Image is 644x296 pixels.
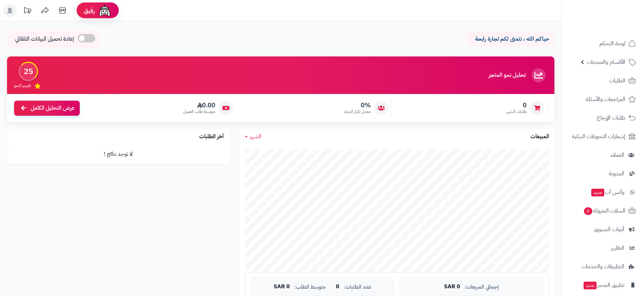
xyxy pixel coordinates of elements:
[14,83,31,89] span: تقييم النمو
[591,189,604,196] span: جديد
[7,144,229,164] td: لا توجد نتائج !
[330,284,332,289] span: |
[584,207,592,215] span: 0
[344,109,371,115] span: معدل تكرار الشراء
[199,134,224,140] h3: آخر الطلبات
[566,277,640,294] a: تطبيق المتجرجديد
[183,101,215,109] span: 0.00
[594,224,624,234] span: أدوات التسويق
[183,109,215,115] span: متوسط طلب العميل
[444,284,460,290] span: 0 SAR
[245,133,261,141] a: الشهر
[472,35,549,43] p: حياكم الله ، نتمنى لكم تجارة رابحة
[506,109,527,115] span: طلبات الشهر
[597,113,625,123] span: طلبات الإرجاع
[587,57,625,67] span: الأقسام والمنتجات
[250,132,261,141] span: الشهر
[566,91,640,108] a: المراجعات والأسئلة
[583,280,624,290] span: تطبيق المتجر
[31,104,74,112] span: عرض التحليل الكامل
[14,101,80,116] a: عرض التحليل الكامل
[611,150,624,160] span: العملاء
[566,72,640,89] a: الطلبات
[274,284,290,290] span: 0 SAR
[566,184,640,201] a: وآتس آبجديد
[566,109,640,126] a: طلبات الإرجاع
[489,72,526,79] h3: تحليل نمو المتجر
[566,128,640,145] a: إشعارات التحويلات البنكية
[531,134,549,140] h3: المبيعات
[336,284,339,290] span: 0
[572,132,625,141] span: إشعارات التحويلات البنكية
[344,284,371,290] span: عدد الطلبات:
[581,262,624,271] span: التطبيقات والخدمات
[599,39,625,48] span: لوحة التحكم
[294,284,326,290] span: متوسط الطلب:
[506,101,527,109] span: 0
[98,4,112,18] img: ai-face.png
[344,101,371,109] span: 0%
[609,169,624,179] span: المدونة
[566,202,640,219] a: السلات المتروكة0
[464,284,499,290] span: إجمالي المبيعات:
[566,258,640,275] a: التطبيقات والخدمات
[566,165,640,182] a: المدونة
[19,4,36,19] a: تحديثات المنصة
[586,94,625,104] span: المراجعات والأسئلة
[566,147,640,163] a: العملاء
[84,6,95,15] span: رفيق
[583,206,625,216] span: السلات المتروكة
[609,76,625,86] span: الطلبات
[15,35,74,43] span: إعادة تحميل البيانات التلقائي
[591,187,624,197] span: وآتس آب
[611,243,624,253] span: التقارير
[566,221,640,238] a: أدوات التسويق
[584,282,597,289] span: جديد
[566,240,640,256] a: التقارير
[566,35,640,52] a: لوحة التحكم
